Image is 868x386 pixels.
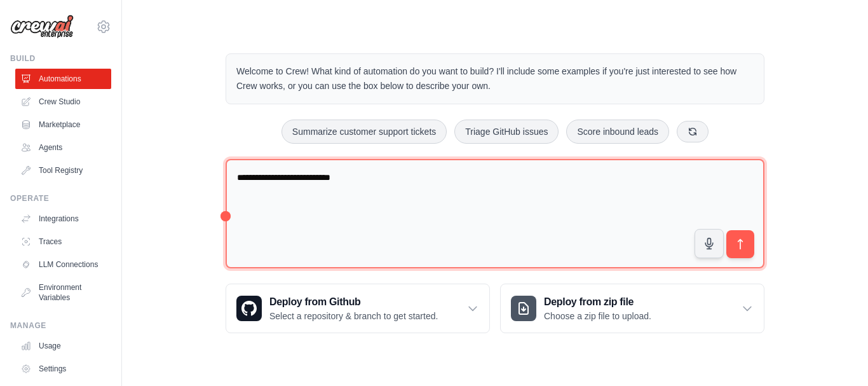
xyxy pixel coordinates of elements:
[15,231,111,252] a: Traces
[10,15,74,39] img: Logo
[15,254,111,275] a: LLM Connections
[10,321,111,331] div: Manage
[454,120,559,144] button: Triage GitHub issues
[10,53,111,64] div: Build
[15,336,111,356] a: Usage
[236,64,754,93] p: Welcome to Crew! What kind of automation do you want to build? I'll include some examples if you'...
[15,209,111,229] a: Integrations
[15,114,111,135] a: Marketplace
[15,137,111,158] a: Agents
[281,120,447,144] button: Summarize customer support tickets
[10,193,111,203] div: Operate
[15,277,111,308] a: Environment Variables
[269,294,438,310] h3: Deploy from Github
[544,294,651,310] h3: Deploy from zip file
[566,120,669,144] button: Score inbound leads
[15,69,111,89] a: Automations
[15,160,111,181] a: Tool Registry
[544,310,651,322] p: Choose a zip file to upload.
[269,310,438,322] p: Select a repository & branch to get started.
[15,359,111,379] a: Settings
[15,92,111,112] a: Crew Studio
